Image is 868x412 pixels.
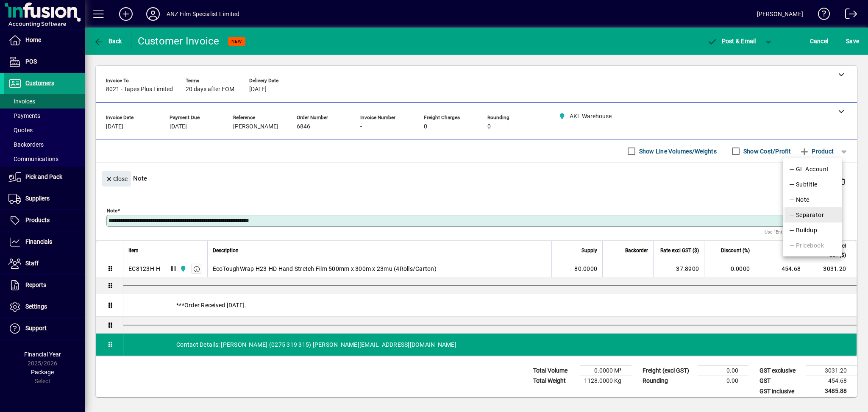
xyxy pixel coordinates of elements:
span: Pricebook [788,240,824,251]
span: Buildup [788,225,817,235]
span: GL Account [788,164,829,174]
span: Separator [788,210,824,220]
span: Subtitle [788,179,818,189]
button: GL Account [783,161,842,177]
span: Note [788,195,810,205]
button: Subtitle [783,177,842,192]
button: Note [783,192,842,207]
button: Buildup [783,223,842,238]
button: Separator [783,207,842,223]
button: Pricebook [783,238,842,253]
